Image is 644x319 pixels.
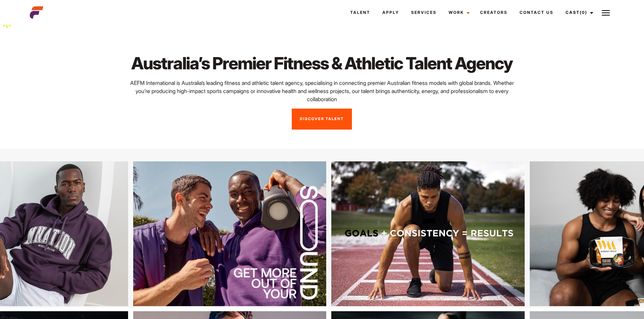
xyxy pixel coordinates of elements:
span: (0) [580,10,587,15]
p: AEFM International is Australia’s leading fitness and athletic talent agency, specialising in con... [128,79,515,103]
a: Apply [376,3,405,22]
img: sV [100,161,294,306]
h1: Australia’s Premier Fitness & Athletic Talent Agency [128,53,515,73]
a: Contact Us [514,3,559,22]
a: Creators [474,3,514,22]
img: Burger icon [602,9,610,17]
img: cropped-aefm-brand-fav-22-square.png [30,6,43,19]
a: Talent [344,3,376,22]
img: aetb [299,161,492,306]
a: Discover Talent [292,109,352,130]
a: Work [443,3,474,22]
a: Cast(0) [559,3,597,22]
a: Services [405,3,443,22]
